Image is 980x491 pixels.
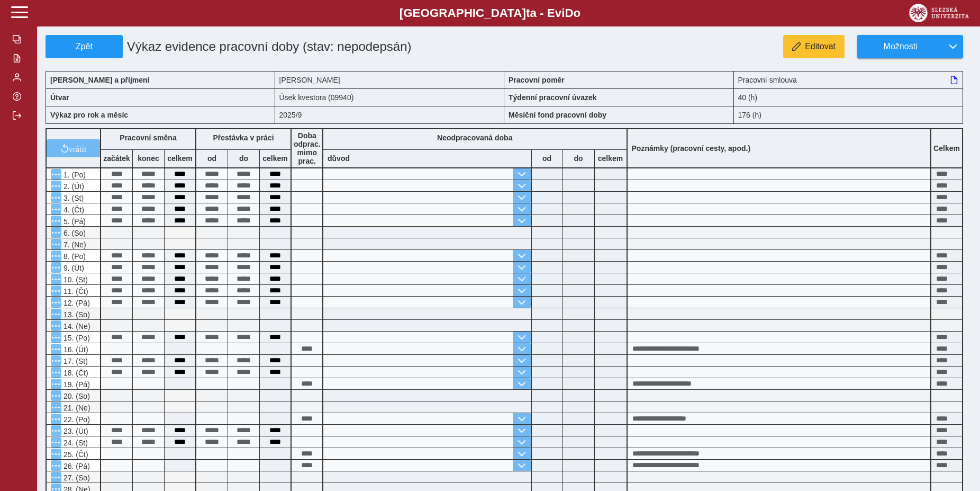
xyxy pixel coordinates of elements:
div: 40 (h) [734,88,964,106]
span: 23. (Út) [61,427,88,435]
button: Menu [51,449,61,459]
button: Menu [51,367,61,378]
button: Možnosti [857,35,943,58]
b: Celkem [933,144,960,153]
span: 21. (Ne) [61,404,90,412]
b: Pracovní poměr [509,76,565,84]
span: 6. (So) [61,229,86,237]
span: 19. (Pá) [61,380,90,389]
button: Menu [51,204,61,215]
span: 13. (So) [61,310,90,319]
b: Poznámky (pracovní cesty, apod.) [628,144,755,153]
span: 27. (So) [61,474,90,482]
button: Menu [51,262,61,273]
button: Menu [51,274,61,284]
span: 7. (Ne) [61,240,86,249]
span: 24. (St) [61,439,88,447]
span: 10. (St) [61,275,88,284]
b: začátek [101,154,132,163]
span: 17. (St) [61,357,88,365]
b: do [228,154,259,163]
button: Menu [51,285,61,296]
img: logo_web_su.png [909,4,969,22]
span: 8. (Po) [61,252,86,261]
b: celkem [595,154,627,163]
button: Menu [51,379,61,389]
b: Útvar [50,93,69,102]
button: Zpět [46,35,123,58]
button: Menu [51,297,61,308]
button: Menu [51,414,61,424]
button: Menu [51,309,61,319]
span: 1. (Po) [61,171,86,179]
b: celkem [260,154,291,163]
div: 176 (h) [734,106,964,124]
b: konec [133,154,164,163]
button: Menu [51,390,61,401]
b: Měsíční fond pracovní doby [509,111,606,119]
span: t [526,6,530,20]
button: Menu [51,344,61,354]
b: Výkaz pro rok a měsíc [50,111,128,119]
button: Menu [51,181,61,191]
div: Úsek kvestora (09940) [275,88,505,106]
button: Menu [51,425,61,436]
b: Týdenní pracovní úvazek [509,93,597,102]
span: 16. (Út) [61,345,88,354]
span: 22. (Po) [61,415,90,424]
b: [GEOGRAPHIC_DATA] a - Evi [32,6,948,20]
button: Menu [51,251,61,261]
span: 11. (Čt) [61,287,88,296]
h1: Výkaz evidence pracovní doby (stav: nepodepsán) [123,35,431,58]
span: 20. (So) [61,392,90,400]
button: Menu [51,192,61,203]
span: vrátit [69,144,87,153]
b: důvod [328,154,350,163]
div: Pracovní smlouva [734,71,964,88]
span: 18. (Čt) [61,369,88,377]
span: o [574,6,581,20]
span: 4. (Čt) [61,206,84,214]
span: 9. (Út) [61,264,84,272]
span: 2. (Út) [61,182,84,191]
button: Menu [51,460,61,471]
button: Menu [51,169,61,180]
b: od [196,154,228,163]
div: 2025/9 [275,106,505,124]
button: Menu [51,332,61,343]
button: Menu [51,239,61,249]
button: vrátit [47,139,100,157]
span: Editovat [805,42,836,51]
button: Editovat [783,35,845,58]
b: od [532,154,562,163]
b: Doba odprac. mimo prac. [294,131,321,165]
span: 3. (St) [61,194,84,202]
span: 25. (Čt) [61,450,88,459]
b: Neodpracovaná doba [437,133,512,142]
button: Menu [51,227,61,238]
span: 14. (Ne) [61,322,90,331]
span: 5. (Pá) [61,217,86,226]
button: Menu [51,216,61,226]
button: Menu [51,472,61,483]
span: 26. (Pá) [61,462,90,470]
span: Možnosti [866,42,934,51]
button: Menu [51,320,61,331]
button: Menu [51,402,61,413]
b: [PERSON_NAME] a příjmení [50,76,149,84]
button: Menu [51,437,61,448]
b: Přestávka v práci [213,133,274,142]
button: Menu [51,355,61,366]
div: [PERSON_NAME] [275,71,505,88]
span: 12. (Pá) [61,299,90,307]
b: do [563,154,594,163]
span: Zpět [50,42,118,51]
span: D [565,6,573,20]
b: Pracovní směna [120,133,176,142]
span: 15. (Po) [61,334,90,342]
b: celkem [165,154,195,163]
